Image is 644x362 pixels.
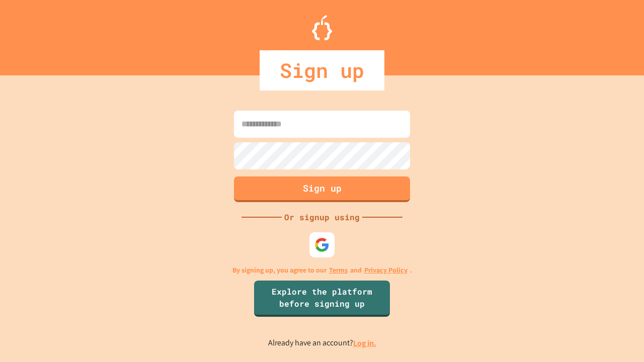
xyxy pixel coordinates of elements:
[260,50,384,90] div: Sign up
[314,237,330,252] img: google-icon.svg
[268,337,376,349] p: Already have an account?
[254,281,390,317] a: Explore the platform before signing up
[282,211,362,223] div: Or signup using
[329,265,348,276] a: Terms
[353,338,376,348] a: Log in.
[232,265,412,276] p: By signing up, you agree to our and .
[364,265,408,276] a: Privacy Policy
[312,15,332,40] img: Logo.svg
[234,176,410,202] button: Sign up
